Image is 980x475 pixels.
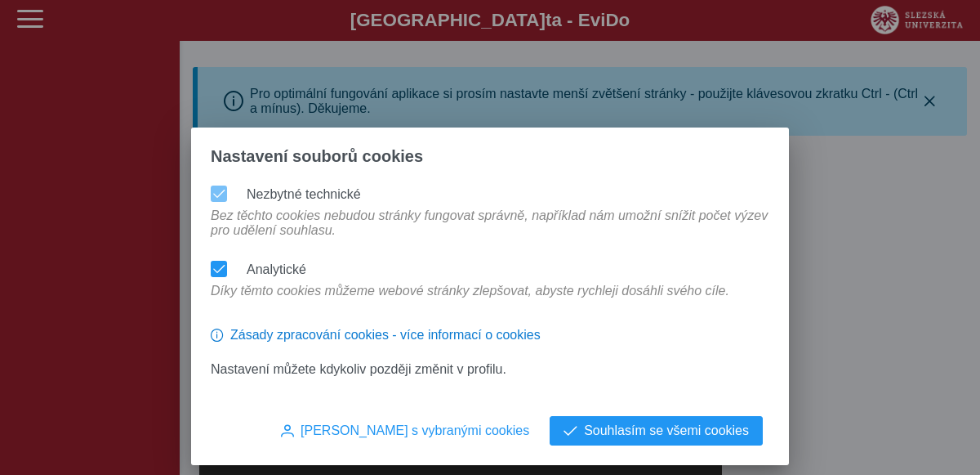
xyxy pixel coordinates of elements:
p: Nastavení můžete kdykoliv později změnit v profilu. [211,362,769,377]
div: Bez těchto cookies nebudou stránky fungovat správně, například nám umožní snížit počet výzev pro ... [204,208,776,254]
button: Souhlasím se všemi cookies [550,416,763,446]
span: [PERSON_NAME] s vybranými cookies [301,423,529,438]
button: [PERSON_NAME] s vybranými cookies [267,416,543,446]
div: Díky těmto cookies můžeme webové stránky zlepšovat, abyste rychleji dosáhli svého cíle. [204,284,736,315]
button: Zásady zpracování cookies - více informací o cookies [211,321,541,349]
span: Zásady zpracování cookies - více informací o cookies [230,328,541,343]
a: Zásady zpracování cookies - více informací o cookies [211,334,541,348]
span: Nastavení souborů cookies [211,147,423,166]
span: Souhlasím se všemi cookies [584,423,749,438]
label: Nezbytné technické [247,187,361,201]
label: Analytické [247,262,306,276]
